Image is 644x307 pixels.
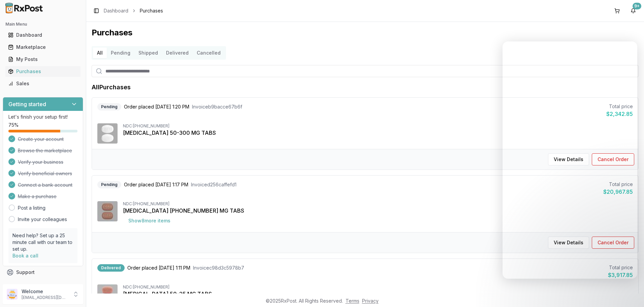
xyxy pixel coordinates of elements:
[123,129,633,137] div: [MEDICAL_DATA] 50-300 MG TABS
[97,201,118,221] img: Biktarvy 50-200-25 MG TABS
[104,7,128,14] a: Dashboard
[5,29,80,41] a: Dashboard
[12,253,38,258] a: Book a call
[8,80,78,87] div: Sales
[18,193,57,200] span: Make a purchase
[123,123,633,129] div: NDC: [PHONE_NUMBER]
[3,266,83,278] button: Support
[97,181,121,188] div: Pending
[124,181,188,188] span: Order placed [DATE] 1:17 PM
[362,298,379,304] a: Privacy
[3,66,83,77] button: Purchases
[12,232,73,252] p: Need help? Set up a 25 minute call with our team to set up.
[18,182,72,188] span: Connect a bank account
[18,159,63,165] span: Verify your business
[3,30,83,40] button: Dashboard
[104,7,163,14] nav: breadcrumb
[162,48,193,58] button: Delivered
[3,54,83,65] button: My Posts
[18,216,67,223] a: Invite your colleagues
[92,83,131,92] h1: All Purchases
[7,289,18,300] img: User avatar
[3,278,83,290] button: Feedback
[628,5,639,16] button: 9+
[5,78,80,90] a: Sales
[92,27,639,38] h1: Purchases
[8,114,77,120] p: Let's finish your setup first!
[192,103,242,110] span: Invoice b9bacce67b6f
[3,42,83,53] button: Marketplace
[16,281,39,288] span: Feedback
[18,147,72,154] span: Browse the marketplace
[123,201,633,207] div: NDC: [PHONE_NUMBER]
[18,136,64,143] span: Create your account
[346,298,359,304] a: Terms
[191,181,236,188] span: Invoice d256caffefd1
[5,22,80,27] h2: Main Menu
[124,103,189,110] span: Order placed [DATE] 1:20 PM
[127,265,190,271] span: Order placed [DATE] 1:11 PM
[22,288,68,295] p: Welcome
[621,284,637,300] iframe: Intercom live chat
[633,3,641,9] div: 9+
[193,48,225,58] button: Cancelled
[97,264,125,272] div: Delivered
[5,65,80,78] a: Purchases
[123,215,176,227] button: Show8more items
[123,284,633,290] div: NDC: [PHONE_NUMBER]
[5,41,80,53] a: Marketplace
[134,48,162,58] button: Shipped
[8,44,78,51] div: Marketplace
[18,170,72,177] span: Verify beneficial owners
[123,290,633,298] div: [MEDICAL_DATA] 50-25 MG TABS
[3,3,46,13] img: RxPost Logo
[97,284,118,305] img: Juluca 50-25 MG TABS
[193,265,244,271] span: Invoice c98d3c5978b7
[107,48,134,58] button: Pending
[8,122,19,128] span: 75 %
[97,103,121,111] div: Pending
[140,7,163,14] span: Purchases
[93,48,107,58] button: All
[97,123,118,144] img: Dovato 50-300 MG TABS
[8,56,78,63] div: My Posts
[22,295,68,300] p: [EMAIL_ADDRESS][DOMAIN_NAME]
[123,207,633,215] div: [MEDICAL_DATA] [PHONE_NUMBER] MG TABS
[8,100,46,108] h3: Getting started
[18,205,45,211] a: Post a listing
[3,78,83,89] button: Sales
[8,32,78,38] div: Dashboard
[8,68,78,75] div: Purchases
[5,53,80,65] a: My Posts
[503,41,637,279] iframe: Intercom live chat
